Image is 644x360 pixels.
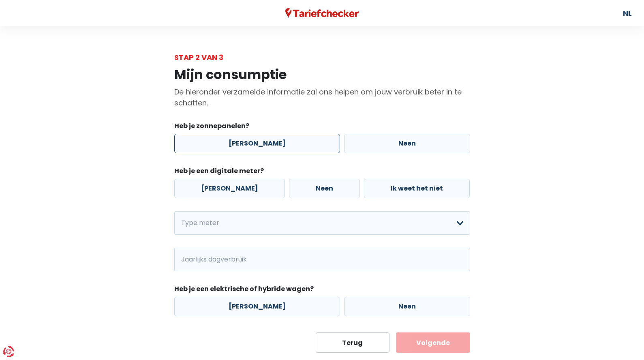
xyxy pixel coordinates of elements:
div: Stap 2 van 3 [174,52,470,63]
button: Terug [316,332,390,353]
p: De hieronder verzamelde informatie zal ons helpen om jouw verbruik beter in te schatten. [174,86,470,108]
legend: Heb je een digitale meter? [174,166,470,179]
legend: Heb je een elektrische of hybride wagen? [174,284,470,297]
label: [PERSON_NAME] [174,179,285,198]
img: Tariefchecker logo [285,8,359,18]
label: [PERSON_NAME] [174,134,340,153]
label: Ik weet het niet [364,179,470,198]
legend: Heb je zonnepanelen? [174,121,470,134]
button: Volgende [396,332,470,353]
label: Neen [344,134,470,153]
span: kWh [174,248,197,271]
h1: Mijn consumptie [174,67,470,82]
label: Neen [289,179,360,198]
label: Neen [344,297,470,316]
label: [PERSON_NAME] [174,297,340,316]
